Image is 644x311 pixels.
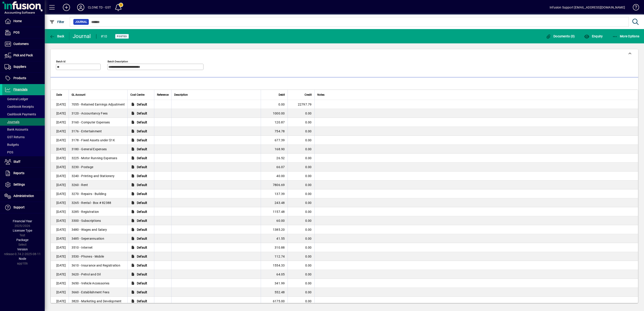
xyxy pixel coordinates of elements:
[2,148,45,156] a: POS
[288,118,314,127] td: 0.00
[261,198,288,207] td: 243.48
[261,163,288,171] td: 66.07
[75,20,87,24] span: Journal
[72,245,93,250] span: 3510 - Internet
[51,252,69,261] td: [DATE]
[261,252,288,261] td: 112.74
[2,95,45,103] a: General Ledger
[261,279,288,288] td: 341.99
[72,92,85,97] span: GL Account
[288,109,314,118] td: 0.00
[72,156,117,160] span: 3225 - Motor Running Expenses
[19,257,26,260] span: Node
[612,34,640,38] span: More Options
[261,207,288,216] td: 1157.48
[2,103,45,110] a: Cashbook Receipts
[13,65,26,68] span: Suppliers
[51,136,69,145] td: [DATE]
[261,225,288,234] td: 1385.20
[2,141,45,148] a: Budgets
[51,261,69,270] td: [DATE]
[51,198,69,207] td: [DATE]
[261,297,288,306] td: 6175.00
[16,238,28,242] span: Package
[137,209,147,214] span: Default
[51,225,69,234] td: [DATE]
[288,136,314,145] td: 0.00
[56,92,62,97] span: Date
[583,32,604,40] button: Enquiry
[72,236,104,241] span: 3485 - Seperannuation
[4,105,34,108] span: Cashbook Receipts
[117,35,127,38] span: Posted
[51,216,69,225] td: [DATE]
[137,299,147,303] span: Default
[13,76,26,80] span: Products
[137,165,147,169] span: Default
[101,33,107,40] div: #10
[72,227,107,232] span: 3480 - Wages and Salary
[261,136,288,145] td: 677.39
[137,183,147,187] span: Default
[72,111,108,116] span: 3120 - Accountancy Fees
[13,219,32,223] span: Financial Year
[51,270,69,279] td: [DATE]
[4,97,28,101] span: General Ledger
[261,243,288,252] td: 310.88
[72,218,101,223] span: 3300 - Subscriptions
[2,133,45,141] a: GST Returns
[629,1,638,15] a: Knowledge Base
[4,150,13,154] span: POS
[288,207,314,216] td: 0.00
[137,138,147,142] span: Default
[72,263,120,268] span: 3610 - Insurance and Registration
[72,201,111,205] span: 3265 - Rental - Box # 82388
[13,42,29,46] span: Customers
[74,3,88,11] button: Profile
[51,243,69,252] td: [DATE]
[2,190,45,202] a: Administration
[137,201,147,205] span: Default
[13,160,20,163] span: Staff
[13,171,24,175] span: Reports
[51,100,69,109] td: [DATE]
[72,299,122,303] span: 3820 - Marketing and Development
[2,61,45,72] a: Suppliers
[288,234,314,243] td: 0.00
[2,38,45,50] a: Customers
[174,92,188,97] span: Description
[261,180,288,189] td: 7806.69
[2,73,45,84] a: Products
[261,171,288,180] td: 40.00
[51,171,69,180] td: [DATE]
[72,290,109,294] span: 3660 - Establishment Fees
[137,156,147,160] span: Default
[48,32,66,40] button: Back
[45,32,69,40] app-page-header-button: Back
[72,209,99,214] span: 3285 - Registration
[72,165,93,169] span: 3230 - Postage
[288,154,314,163] td: 0.00
[261,288,288,297] td: 552.48
[13,194,34,198] span: Administration
[261,154,288,163] td: 26.52
[72,183,88,187] span: 3260 - Rent
[288,216,314,225] td: 0.00
[288,225,314,234] td: 0.00
[288,288,314,297] td: 0.00
[261,261,288,270] td: 1554.33
[288,279,314,288] td: 0.00
[88,4,111,11] div: CLONE TD - GST
[13,183,25,186] span: Settings
[51,109,69,118] td: [DATE]
[2,202,45,213] a: Support
[288,252,314,261] td: 0.00
[72,120,110,125] span: 3160 - Computer Expenses
[305,92,312,97] span: Credit
[49,34,64,38] span: Back
[261,118,288,127] td: 120.87
[51,288,69,297] td: [DATE]
[2,16,45,27] a: Home
[137,174,147,178] span: Default
[72,174,115,178] span: 3240 - Printing and Stationery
